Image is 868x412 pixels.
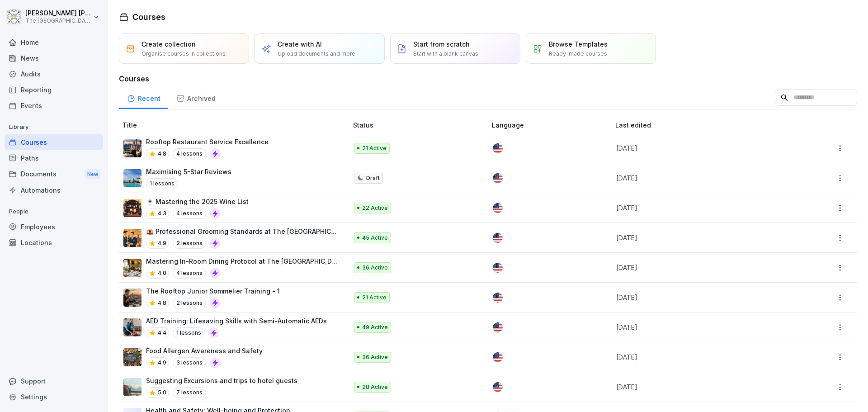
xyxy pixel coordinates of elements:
p: Mastering In-Room Dining Protocol at The [GEOGRAPHIC_DATA] [146,256,339,266]
p: Rooftop Restaurant Service Excellence [146,137,269,147]
a: Courses [5,134,103,150]
a: Settings [5,389,103,405]
img: us.svg [493,233,503,243]
div: New [85,169,100,180]
p: 4.8 [158,150,166,158]
img: imu806ktjc0oydci5ofykipc.png [123,169,142,187]
img: vruy9b7zzztkeb9sfc4cwvb0.png [123,199,142,217]
p: [PERSON_NAME] [PERSON_NAME] [25,9,91,17]
p: People [5,204,103,219]
p: 2 lessons [173,298,206,308]
p: 4.0 [158,269,166,277]
div: Support [5,373,103,389]
p: 21 Active [362,144,387,152]
img: us.svg [493,143,503,153]
p: Suggesting Excursions and trips to hotel guests [146,376,297,385]
p: Start with a blank canvas [413,50,478,58]
a: Locations [5,235,103,251]
img: us.svg [493,352,503,362]
a: News [5,50,103,66]
a: Archived [168,86,223,109]
p: 5.0 [158,388,166,397]
p: AED Training: Lifesaving Skills with Semi-Automatic AEDs [146,316,327,326]
p: Upload documents and more [278,50,355,58]
img: us.svg [493,203,503,213]
img: us.svg [493,263,503,273]
p: 🍷 Mastering the 2025 Wine List [146,197,249,206]
p: [DATE] [616,382,784,392]
p: Browse Templates [549,39,608,49]
p: Ready-made courses [549,50,607,58]
p: 4 lessons [173,268,206,279]
img: us.svg [493,173,503,183]
img: swi80ig3daptllz6mysa1yr5.png [123,229,142,247]
a: Recent [119,86,168,109]
p: 21 Active [362,294,387,302]
p: Organise courses in collections [142,50,226,58]
img: us.svg [493,293,503,303]
div: Documents [5,166,103,183]
p: Create with AI [278,39,322,49]
img: i2zxtrysbxid4kgylasewjzl.png [123,139,142,157]
p: 🏨 Professional Grooming Standards at The [GEOGRAPHIC_DATA] [146,227,339,236]
p: 36 Active [362,353,388,361]
p: [DATE] [616,263,784,272]
p: Start from scratch [413,39,470,49]
p: Language [492,120,612,130]
h3: Courses [119,73,857,84]
a: Paths [5,150,103,166]
p: 4.9 [158,359,166,367]
p: Library [5,120,103,134]
p: Title [123,120,349,130]
a: DocumentsNew [5,166,103,183]
a: Reporting [5,82,103,98]
a: Automations [5,182,103,198]
p: [DATE] [616,233,784,242]
p: 4.9 [158,239,166,247]
p: 2 lessons [173,238,206,249]
a: Audits [5,66,103,82]
img: ppo6esy7e7xl6mguq2ufqsy7.png [123,378,142,396]
p: 36 Active [362,264,388,272]
img: us.svg [493,322,503,332]
div: Events [5,98,103,114]
img: xs088wrmk7xx2g7xzv0c0n1d.png [123,348,142,366]
p: 4 lessons [173,208,206,219]
p: 1 lessons [146,178,178,189]
a: Home [5,34,103,50]
p: 4.4 [158,329,166,337]
p: Draft [366,174,380,182]
p: Create collection [142,39,196,49]
p: Last edited [615,120,795,130]
a: Employees [5,219,103,235]
p: [DATE] [616,143,784,153]
p: 28 Active [362,383,388,391]
p: 3 lessons [173,357,206,368]
p: 4.8 [158,299,166,307]
p: 45 Active [362,234,388,242]
p: [DATE] [616,352,784,362]
p: [DATE] [616,322,784,332]
p: 7 lessons [173,387,206,398]
p: [DATE] [616,293,784,302]
p: Maximising 5-Star Reviews [146,167,231,176]
img: kfm877czj89nkygf2s39fxyx.png [123,289,142,307]
p: The [GEOGRAPHIC_DATA] [25,18,91,24]
h1: Courses [132,11,165,23]
img: us.svg [493,382,503,392]
p: Food Allergen Awareness and Safety [146,346,263,355]
p: 22 Active [362,204,388,212]
p: 4.3 [158,209,166,218]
